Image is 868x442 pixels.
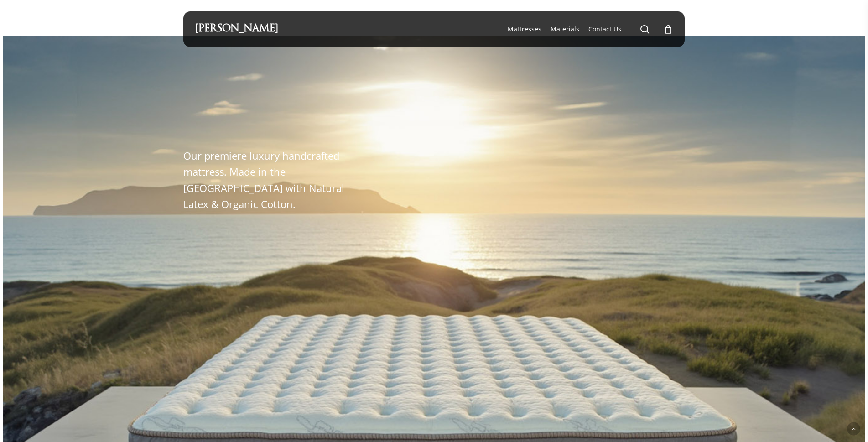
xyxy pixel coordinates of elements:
[847,422,860,436] a: Back to top
[551,25,579,34] a: Materials
[508,25,541,34] a: Mattresses
[183,109,393,137] h1: The Windsor
[195,24,278,34] a: [PERSON_NAME]
[503,11,673,47] nav: Main Menu
[588,25,621,34] a: Contact Us
[183,148,354,212] p: Our premiere luxury handcrafted mattress. Made in the [GEOGRAPHIC_DATA] with Natural Latex & Orga...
